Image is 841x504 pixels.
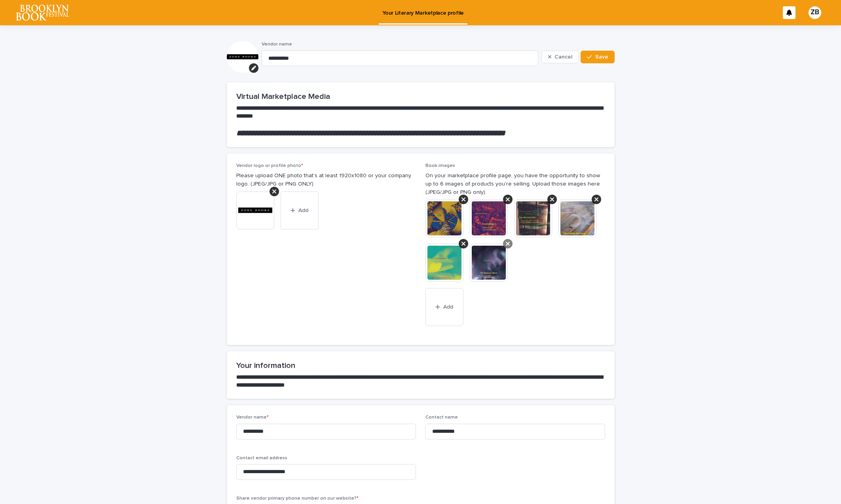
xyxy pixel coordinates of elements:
p: On your marketplace profile page, you have the opportunity to show up to 6 images of products you... [425,172,605,196]
button: Save [581,51,614,63]
button: Add [425,288,463,326]
p: Please upload ONE photo that’s at least 1920x1080 or your company logo. (JPEG/JPG or PNG ONLY) [236,172,416,188]
span: Add [443,304,453,310]
span: Vendor name [236,415,269,420]
span: Share vendor primary phone number on our website? [236,496,359,501]
button: Add [281,191,319,229]
span: Contact email address [236,456,287,460]
span: Save [595,54,608,60]
h2: Virtual Marketplace Media [236,92,605,101]
span: Add [298,208,308,213]
img: l65f3yHPToSKODuEVUav [16,5,69,21]
span: Cancel [554,54,572,60]
button: Cancel [541,51,579,63]
div: ZB [809,6,821,19]
span: Vendor name [262,42,292,47]
span: Contact name [425,415,458,420]
span: Vendor logo or profile photo [236,163,303,168]
h2: Your information [236,361,605,370]
span: Book images [425,163,455,168]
